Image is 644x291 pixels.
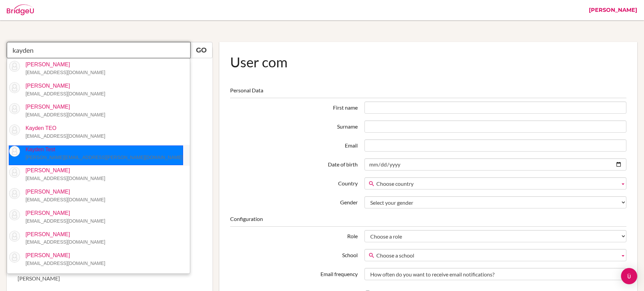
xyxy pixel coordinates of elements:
label: Surname [227,120,361,131]
label: Email frequency [227,268,361,278]
a: New User [7,58,213,88]
span: Choose a school [376,249,617,262]
h1: User com [230,53,626,71]
p: [PERSON_NAME] [20,103,105,119]
label: Email [227,139,361,150]
img: thumb_default-9baad8e6c595f6d87dbccf3bc005204999cb094ff98a76d4c88bb8097aa52fd3.png [9,125,20,135]
div: Open Intercom Messenger [621,268,637,284]
p: Kayden TEO [20,125,105,140]
small: [EMAIL_ADDRESS][DOMAIN_NAME] [25,91,105,96]
a: Go [190,42,213,58]
img: thumb_default-9baad8e6c595f6d87dbccf3bc005204999cb094ff98a76d4c88bb8097aa52fd3.png [9,231,20,242]
legend: Configuration [230,215,626,227]
label: School [227,249,361,259]
p: [PERSON_NAME] [20,252,105,267]
img: thumb_default-9baad8e6c595f6d87dbccf3bc005204999cb094ff98a76d4c88bb8097aa52fd3.png [9,103,20,114]
p: [PERSON_NAME] [20,82,105,98]
small: [EMAIL_ADDRESS][DOMAIN_NAME] [25,112,105,117]
small: [PERSON_NAME][EMAIL_ADDRESS][PERSON_NAME][DOMAIN_NAME] [25,155,182,160]
label: First name [227,102,361,112]
img: thumb_default-9baad8e6c595f6d87dbccf3bc005204999cb094ff98a76d4c88bb8097aa52fd3.png [9,61,20,72]
span: Choose country [376,178,617,190]
p: [PERSON_NAME] [20,188,105,204]
p: [PERSON_NAME] [20,167,105,182]
img: thumb_default-9baad8e6c595f6d87dbccf3bc005204999cb094ff98a76d4c88bb8097aa52fd3.png [9,209,20,220]
label: Gender [227,196,361,206]
small: [EMAIL_ADDRESS][DOMAIN_NAME] [25,261,105,266]
label: Date of birth [227,158,361,169]
img: thumb_default-9baad8e6c595f6d87dbccf3bc005204999cb094ff98a76d4c88bb8097aa52fd3.png [9,252,20,263]
p: [PERSON_NAME] [20,231,105,246]
legend: Personal Data [230,87,626,98]
img: Bridge-U [7,4,34,15]
small: [EMAIL_ADDRESS][DOMAIN_NAME] [25,197,105,202]
small: [EMAIL_ADDRESS][DOMAIN_NAME] [25,70,105,75]
p: Kayden Test [20,146,182,161]
small: [EMAIL_ADDRESS][DOMAIN_NAME] [25,176,105,181]
p: [PERSON_NAME] [20,209,105,225]
input: Quicksearch user [7,42,191,58]
img: thumb_default-9baad8e6c595f6d87dbccf3bc005204999cb094ff98a76d4c88bb8097aa52fd3.png [9,146,20,157]
small: [EMAIL_ADDRESS][DOMAIN_NAME] [25,218,105,224]
img: thumb_default-9baad8e6c595f6d87dbccf3bc005204999cb094ff98a76d4c88bb8097aa52fd3.png [9,167,20,178]
img: thumb_default-9baad8e6c595f6d87dbccf3bc005204999cb094ff98a76d4c88bb8097aa52fd3.png [9,82,20,93]
small: [EMAIL_ADDRESS][DOMAIN_NAME] [25,239,105,245]
p: [PERSON_NAME] [20,61,105,76]
small: [EMAIL_ADDRESS][DOMAIN_NAME] [25,133,105,139]
img: thumb_default-9baad8e6c595f6d87dbccf3bc005204999cb094ff98a76d4c88bb8097aa52fd3.png [9,188,20,199]
label: Role [227,230,361,240]
label: Country [227,177,361,187]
